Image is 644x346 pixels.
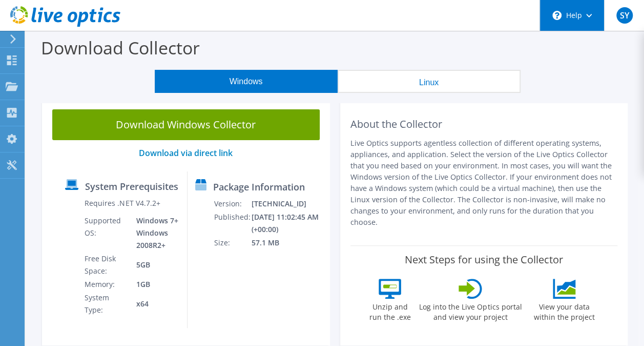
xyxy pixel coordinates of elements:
[85,181,178,191] label: System Prerequisites
[84,214,128,252] td: Supported OS:
[405,254,563,266] label: Next Steps for using the Collector
[129,214,179,252] td: Windows 7+ Windows 2008R2+
[214,197,251,210] td: Version:
[616,7,633,24] span: SY
[85,198,160,208] label: Requires .NET V4.7.2+
[419,299,522,322] label: Log into the Live Optics portal and view your project
[84,278,128,291] td: Memory:
[214,210,251,236] td: Published:
[84,291,128,317] td: System Type:
[251,197,325,210] td: [TECHNICAL_ID]
[350,138,618,228] p: Live Optics supports agentless collection of different operating systems, appliances, and applica...
[338,70,521,93] button: Linux
[41,36,200,60] label: Download Collector
[139,147,233,159] a: Download via direct link
[213,182,305,192] label: Package Information
[155,70,338,93] button: Windows
[251,236,325,249] td: 57.1 MB
[52,109,320,140] a: Download Windows Collector
[527,299,601,322] label: View your data within the project
[84,252,128,278] td: Free Disk Space:
[350,118,618,130] h2: About the Collector
[251,210,325,236] td: [DATE] 11:02:45 AM (+00:00)
[129,291,179,317] td: x64
[129,252,179,278] td: 5GB
[214,236,251,249] td: Size:
[129,278,179,291] td: 1GB
[366,299,413,322] label: Unzip and run the .exe
[552,11,562,20] svg: \n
